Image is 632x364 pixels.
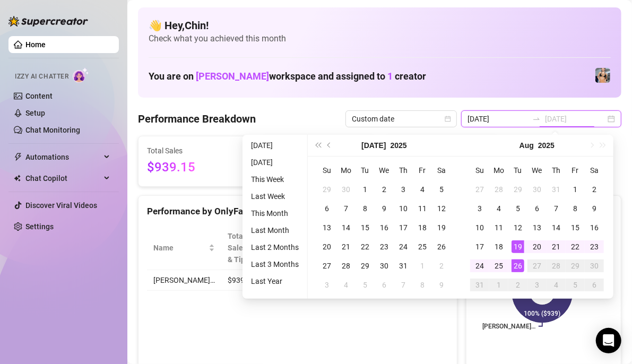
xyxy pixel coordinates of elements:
td: 2025-07-26 [432,237,451,256]
td: 2025-08-23 [585,237,604,256]
h4: Performance Breakdown [138,111,256,126]
div: 2 [588,183,601,196]
td: [PERSON_NAME]… [147,270,221,291]
td: 2025-08-11 [489,218,508,237]
div: 29 [321,183,333,196]
div: 9 [588,202,601,215]
div: 6 [321,202,333,215]
td: 2025-08-04 [489,199,508,218]
div: 15 [569,221,582,234]
a: Discover Viral Videos [25,201,97,210]
td: 2025-07-01 [356,180,375,199]
td: 2025-08-30 [585,256,604,275]
td: 2025-08-28 [547,256,566,275]
span: Automations [25,149,101,166]
div: 1 [492,279,505,291]
th: We [527,161,547,180]
th: Sa [432,161,451,180]
td: 2025-08-31 [470,275,489,294]
th: Fr [413,161,432,180]
td: 2025-08-27 [527,256,547,275]
img: Chat Copilot [14,175,21,182]
td: 2025-08-12 [508,218,527,237]
td: 2025-08-09 [585,199,604,218]
div: 9 [378,202,391,215]
td: 2025-08-22 [566,237,585,256]
td: 2025-08-03 [470,199,489,218]
td: 2025-08-02 [432,256,451,275]
a: Chat Monitoring [25,126,80,134]
td: 2025-07-24 [394,237,413,256]
div: 3 [321,279,333,291]
span: Izzy AI Chatter [15,72,68,82]
div: 10 [397,202,410,215]
th: We [375,161,394,180]
div: 17 [397,221,410,234]
td: 2025-07-19 [432,218,451,237]
div: 29 [569,259,582,272]
td: 2025-07-31 [394,256,413,275]
td: 2025-08-13 [527,218,547,237]
div: 1 [416,259,429,272]
span: Chat Copilot [25,170,101,187]
td: 2025-07-30 [375,256,394,275]
div: 1 [359,183,371,196]
td: 2025-07-13 [317,218,336,237]
div: 18 [416,221,429,234]
span: thunderbolt [14,153,22,161]
li: Last Month [247,224,303,237]
li: Last Week [247,190,303,203]
td: 2025-08-01 [413,256,432,275]
div: 25 [416,240,429,253]
div: 7 [550,202,562,215]
td: 2025-07-29 [356,256,375,275]
th: Mo [489,161,508,180]
div: 27 [321,259,333,272]
div: 31 [550,183,562,196]
td: 2025-08-29 [566,256,585,275]
li: Last 2 Months [247,241,303,254]
td: $939.15 [221,270,266,291]
th: Sa [585,161,604,180]
td: 2025-06-30 [336,180,356,199]
td: 2025-08-21 [547,237,566,256]
td: 2025-08-01 [566,180,585,199]
div: 7 [397,279,410,291]
input: Start date [467,113,528,125]
div: 2 [435,259,448,272]
button: Choose a month [361,135,386,156]
th: Tu [356,161,375,180]
li: This Week [247,173,303,186]
div: 24 [473,259,486,272]
div: 6 [378,279,391,291]
button: Choose a year [391,135,407,156]
div: 25 [492,259,505,272]
td: 2025-08-04 [336,275,356,294]
td: 2025-09-03 [527,275,547,294]
td: 2025-08-05 [356,275,375,294]
td: 2025-08-16 [585,218,604,237]
td: 2025-07-09 [375,199,394,218]
td: 2025-09-05 [566,275,585,294]
li: Last 3 Months [247,258,303,271]
div: 5 [359,279,371,291]
td: 2025-07-15 [356,218,375,237]
div: Performance by OnlyFans Creator [147,204,448,219]
td: 2025-07-06 [317,199,336,218]
div: 27 [531,259,543,272]
div: 22 [569,240,582,253]
img: Veronica [595,68,610,83]
div: 3 [473,202,486,215]
td: 2025-07-03 [394,180,413,199]
div: 1 [569,183,582,196]
div: 16 [588,221,601,234]
h1: You are on workspace and assigned to creator [149,71,426,82]
input: End date [545,113,605,125]
div: 14 [550,221,562,234]
td: 2025-07-11 [413,199,432,218]
td: 2025-07-28 [336,256,356,275]
span: Custom date [352,111,451,127]
td: 2025-07-25 [413,237,432,256]
td: 2025-07-31 [547,180,566,199]
td: 2025-07-29 [508,180,527,199]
